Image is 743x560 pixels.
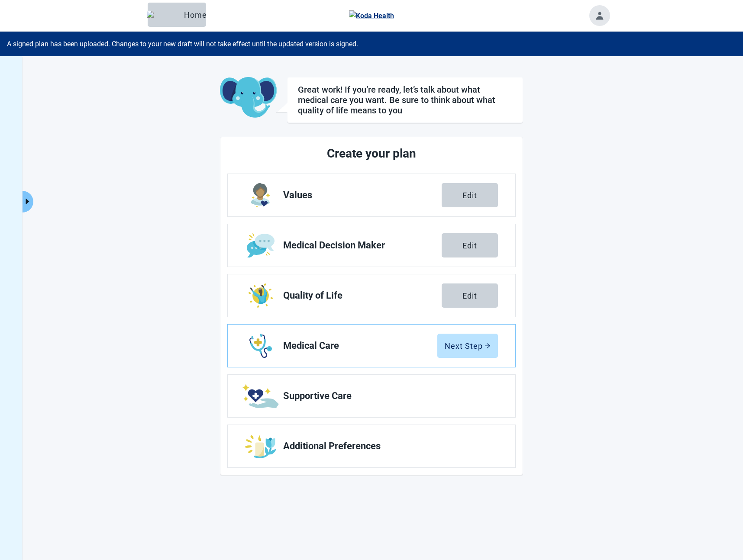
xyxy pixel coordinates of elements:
[155,10,199,19] div: Home
[442,283,498,308] button: Edit
[23,191,33,212] button: Expand menu
[283,240,442,251] span: Medical Decision Maker
[437,334,498,358] button: Next Steparrow-right
[283,290,442,301] span: Quality of Life
[260,144,483,163] h2: Create your plan
[23,197,32,206] span: caret-right
[485,343,491,349] span: arrow-right
[283,190,442,200] span: Values
[228,425,515,467] a: Edit Additional Preferences section
[220,77,277,119] img: Koda Elephant
[228,325,515,367] a: Edit Medical Care section
[148,3,206,27] button: ElephantHome
[445,341,491,350] div: Next Step
[228,375,515,417] a: Edit Supportive Care section
[283,341,437,351] span: Medical Care
[462,291,477,300] div: Edit
[442,233,498,257] button: Edit
[228,224,515,267] a: Edit Medical Decision Maker section
[283,441,491,451] span: Additional Preferences
[589,5,610,26] button: Toggle account menu
[133,77,610,475] main: Main content
[442,183,498,207] button: Edit
[298,84,512,116] h1: Great work! If you’re ready, let’s talk about what medical care you want. Be sure to think about ...
[283,391,491,401] span: Supportive Care
[349,10,394,21] img: Koda Health
[462,191,477,200] div: Edit
[462,241,477,250] div: Edit
[228,174,515,216] a: Edit Values section
[228,274,515,317] a: Edit Quality of Life section
[147,11,181,19] img: Elephant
